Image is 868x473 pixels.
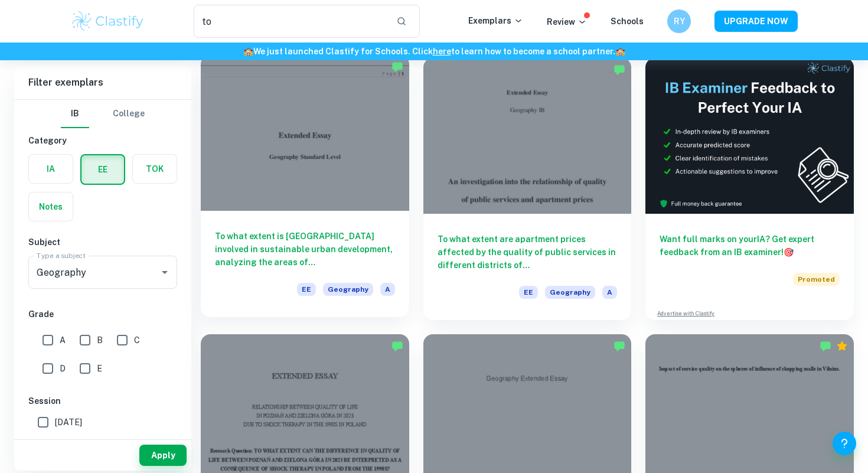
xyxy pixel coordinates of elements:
[614,64,625,76] img: Marked
[433,47,451,56] a: here
[836,340,848,352] div: Premium
[28,394,177,407] h6: Session
[194,5,387,38] input: Search for any exemplars...
[614,340,625,352] img: Marked
[97,334,103,347] span: B
[2,45,866,58] h6: We just launched Clastify for Schools. Click to learn how to become a school partner.
[645,58,854,320] a: Want full marks on yourIA? Get expert feedback from an IB examiner!PromotedAdvertise with Clastify
[61,100,89,128] button: IB
[133,155,177,183] button: TOK
[215,230,395,269] h6: To what extent is [GEOGRAPHIC_DATA] involved in sustainable urban development, analyzing the area...
[602,286,617,299] span: A
[438,233,618,272] h6: To what extent are apartment prices affected by the quality of public services in different distr...
[391,340,403,352] img: Marked
[468,14,523,27] p: Exemplars
[60,334,66,347] span: A
[391,61,403,73] img: Marked
[673,15,686,28] h6: RY
[820,340,831,352] img: Marked
[423,58,632,320] a: To what extent are apartment prices affected by the quality of public services in different distr...
[139,445,187,466] button: Apply
[833,432,856,455] button: Help and Feedback
[14,66,191,99] h6: Filter exemplars
[660,233,840,259] h6: Want full marks on your IA ? Get expert feedback from an IB examiner!
[81,155,124,184] button: EE
[547,15,587,28] p: Review
[28,134,177,147] h6: Category
[134,334,140,347] span: C
[29,155,73,183] button: IA
[201,58,409,320] a: To what extent is [GEOGRAPHIC_DATA] involved in sustainable urban development, analyzing the area...
[60,362,66,375] span: D
[519,286,538,299] span: EE
[793,273,840,286] span: Promoted
[28,308,177,321] h6: Grade
[657,309,714,318] a: Advertise with Clastify
[615,47,625,56] span: 🏫
[29,193,73,221] button: Notes
[784,247,794,257] span: 🎯
[667,9,691,33] button: RY
[28,236,177,249] h6: Subject
[156,264,173,280] button: Open
[97,362,102,375] span: E
[645,58,854,214] img: Thumbnail
[113,100,145,128] button: College
[55,416,82,429] span: [DATE]
[380,283,395,296] span: A
[611,17,644,26] a: Schools
[714,11,798,32] button: UPGRADE NOW
[70,9,145,33] img: Clastify logo
[243,47,253,56] span: 🏫
[323,283,373,296] span: Geography
[545,286,595,299] span: Geography
[297,283,316,296] span: EE
[37,250,86,260] label: Type a subject
[61,100,145,128] div: Filter type choice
